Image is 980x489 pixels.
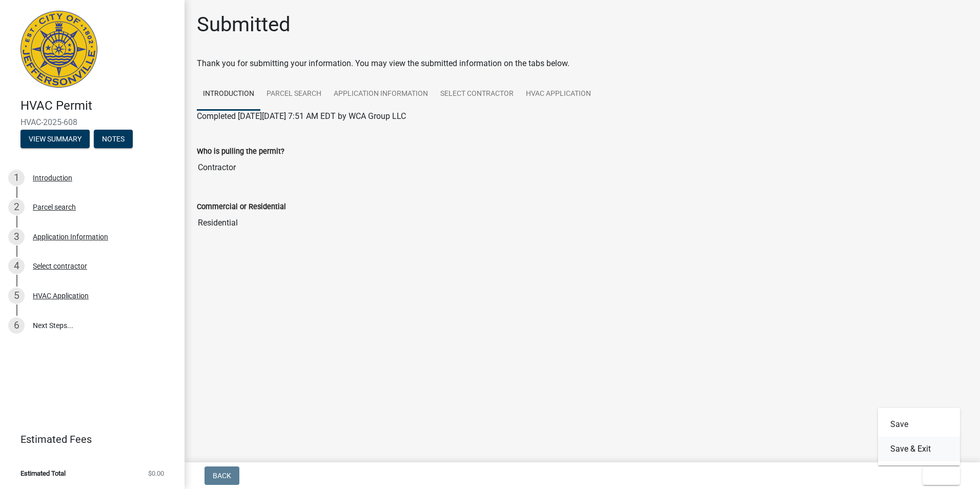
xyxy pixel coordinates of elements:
wm-modal-confirm: Notes [94,135,133,144]
div: 4 [8,258,25,274]
span: Completed [DATE][DATE] 7:51 AM EDT by WCA Group LLC [197,111,406,121]
div: 2 [8,199,25,215]
a: HVAC Application [520,78,597,111]
button: Back [205,466,239,485]
a: Application Information [328,78,434,111]
img: City of Jeffersonville, Indiana [21,11,97,88]
div: Exit [878,408,960,465]
span: Exit [931,472,946,480]
span: Back [213,472,231,480]
button: Notes [94,130,133,148]
h1: Submitted [197,12,291,37]
div: Select contractor [33,262,87,270]
div: Thank you for submitting your information. You may view the submitted information on the tabs below. [197,57,968,70]
wm-modal-confirm: Summary [21,135,90,144]
span: Estimated Total [21,470,66,477]
div: 1 [8,170,25,186]
button: View Summary [21,130,90,148]
label: Who is pulling the permit? [197,148,284,155]
div: 6 [8,317,25,334]
label: Commercial or Residential [197,203,286,211]
div: Application Information [33,233,108,240]
div: HVAC Application [33,292,89,299]
h4: HVAC Permit [21,98,176,113]
div: 3 [8,229,25,245]
a: Estimated Fees [8,429,168,450]
a: Select contractor [434,78,520,111]
button: Exit [923,466,960,485]
a: Introduction [197,78,260,111]
button: Save [878,412,960,437]
button: Save & Exit [878,437,960,461]
div: 5 [8,288,25,304]
div: Parcel search [33,203,76,211]
div: Introduction [33,174,72,181]
span: HVAC-2025-608 [21,117,164,127]
span: $0.00 [148,470,164,477]
a: Parcel search [260,78,328,111]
